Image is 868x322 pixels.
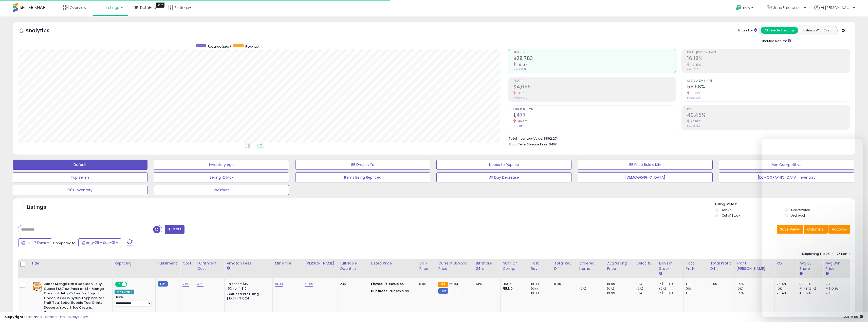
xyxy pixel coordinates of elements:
[371,261,415,266] div: Listed Price
[722,213,740,218] label: Out of Stock
[687,96,700,99] small: Prev: 57.62%
[509,142,548,146] b: Short Term Storage Fees:
[227,261,270,266] div: Amazon Fees
[687,51,850,54] span: Profit [PERSON_NAME]
[438,261,471,271] div: Current Buybox Price
[773,5,803,10] span: Jans Enterprises
[13,172,147,182] button: Top Sellers
[686,261,706,271] div: Total Profit
[27,204,46,211] h5: Listings
[86,240,115,245] span: Aug-26 - Sep-01
[513,68,527,71] small: Prev: $33,211
[156,3,164,8] div: Tooltip anchor
[762,139,863,317] iframe: Intercom live chat
[115,261,153,266] div: Repricing
[687,55,850,62] h2: 16.18%
[659,271,662,276] small: Days In Stock.
[686,282,708,286] div: 1.98
[419,282,432,286] div: 0.00
[5,315,88,319] div: seller snap | |
[106,5,119,10] span: Listings
[70,5,86,10] span: Overview
[154,185,289,195] button: Walmart
[503,282,525,286] div: FBA: 2
[44,282,105,316] b: Jubes Mango Nata De Coco Jelly Cubes (12.7 oz, Pack of 6) - Mango Coconut Jelly Cubes for Sago - ...
[158,281,168,287] small: FBM
[814,5,855,16] a: Hi [PERSON_NAME]
[476,261,498,271] div: BB Share 24h.
[340,282,365,286] div: 235
[719,160,854,170] button: Non Competitive
[513,96,527,99] small: Prev: $5,399
[516,63,528,67] small: -13.33%
[686,287,693,291] small: (0%)
[579,287,586,291] small: (0%)
[607,287,614,291] small: (0%)
[140,5,156,10] span: DataHub
[735,5,742,11] i: Get Help
[821,5,851,10] span: Hi [PERSON_NAME]
[509,136,543,141] b: Total Inventory Value:
[340,261,367,271] div: Fulfillable Quantity
[554,282,573,286] div: 0.00
[305,281,313,287] a: 21.99
[227,292,260,296] b: Reduced Prof. Rng.
[761,27,798,34] button: All Selected Listings
[13,160,147,170] button: Default
[53,241,76,245] span: Compared to:
[5,314,24,319] strong: Copyright
[579,282,605,286] div: 1
[736,282,774,286] div: 9.9%
[513,108,676,111] span: Ordered Items
[659,282,684,286] div: 7 (100%)
[165,225,184,234] button: Filters
[18,238,52,247] button: Last 7 Days
[305,261,335,266] div: [PERSON_NAME]
[449,281,458,286] span: 22.04
[154,172,289,182] button: Selling @ Max
[798,27,836,34] button: Listings With Cost
[197,281,204,287] a: 4.51
[13,185,147,195] button: 90+ Inventory
[722,208,731,212] label: Active
[686,291,708,295] div: 1.98
[687,125,700,128] small: Prev: 41.95%
[26,240,46,245] span: Last 7 Days
[503,261,527,271] div: Num of Comp.
[689,63,701,67] small: -0.49%
[450,289,458,293] span: 19.99
[579,261,603,271] div: Ordered Items
[371,289,399,293] b: Business Price:
[438,288,448,294] small: FBM
[659,287,666,291] small: (0%)
[719,172,854,182] button: [DEMOGRAPHIC_DATA] Inventory
[227,286,269,291] div: 15% for > $15
[245,44,258,49] span: Revenue
[438,282,448,287] small: FBA
[513,84,676,91] h2: $4,656
[503,286,525,291] div: FBM: 0
[513,112,676,119] h2: 1,477
[715,202,855,207] p: Listing States:
[736,291,774,295] div: 9.9%
[687,108,850,111] span: ROI
[371,289,413,293] div: $19.99
[275,261,301,266] div: Min Price
[531,287,538,291] small: (0%)
[476,282,497,286] div: 51%
[578,172,713,182] button: [DEMOGRAPHIC_DATA]
[516,120,528,123] small: -19.20%
[275,281,283,287] a: 19.99
[419,261,434,271] div: Ship Price
[66,314,88,319] a: Privacy Policy
[531,261,550,271] div: Total Rev.
[227,266,230,271] small: Amazon Fees.
[25,27,59,35] h5: Analytics
[736,261,772,271] div: Profit [PERSON_NAME]
[579,291,605,295] div: 1
[607,261,632,271] div: Avg Selling Price
[126,282,134,287] span: OFF
[115,290,134,294] div: Win BuyBox *
[154,160,289,170] button: Inventory Age
[687,112,850,119] h2: 40.45%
